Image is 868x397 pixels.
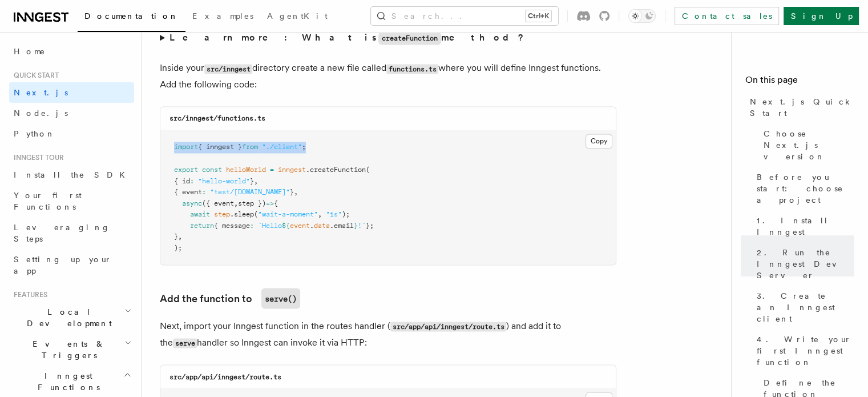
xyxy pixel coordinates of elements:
span: } [250,177,254,185]
span: Node.js [14,109,68,118]
kbd: Ctrl+K [526,10,551,22]
span: Python [14,129,55,138]
span: Documentation [84,11,179,21]
span: , [318,210,322,218]
span: "hello-world" [198,177,250,185]
span: , [178,232,182,240]
span: step }) [238,199,266,207]
span: Events & Triggers [9,338,124,361]
a: 1. Install Inngest [752,210,854,242]
span: { [274,199,278,207]
button: Search...Ctrl+K [371,7,558,25]
span: Inngest tour [9,153,64,162]
span: ); [174,243,182,251]
code: functions.ts [386,64,438,74]
span: { id [174,177,190,185]
span: { message [214,221,250,229]
span: .sleep [230,210,254,218]
a: Next.js [9,82,134,103]
button: Local Development [9,302,134,334]
summary: Learn more: What iscreateFunctionmethod? [160,30,616,46]
a: Install the SDK [9,165,134,185]
button: Toggle dark mode [628,9,656,23]
span: event [290,221,310,229]
a: Python [9,123,134,144]
code: src/app/api/inngest/route.ts [390,322,506,331]
span: Next.js [14,88,68,97]
strong: Learn more: What is method? [169,32,526,43]
span: "1s" [326,210,342,218]
span: Next.js Quick Start [750,96,854,119]
span: } [290,187,294,195]
span: , [294,187,298,195]
a: Node.js [9,103,134,123]
span: async [182,199,202,207]
a: Home [9,41,134,62]
span: import [174,143,198,151]
span: Choose Next.js version [764,128,854,162]
span: Your first Functions [14,191,82,211]
a: 4. Write your first Inngest function [752,329,854,372]
span: ; [302,143,306,151]
span: "test/[DOMAIN_NAME]" [210,187,290,195]
span: from [242,143,258,151]
span: : [250,221,254,229]
span: Local Development [9,306,124,329]
span: `Hello [258,221,282,229]
code: createFunction [378,32,441,45]
span: step [214,210,230,218]
span: const [202,165,222,173]
a: Setting up your app [9,249,134,281]
span: : [190,177,194,185]
span: { inngest } [198,143,242,151]
a: Sign Up [784,7,859,25]
span: Setting up your app [14,255,112,275]
code: src/inngest [204,64,252,74]
span: "wait-a-moment" [258,210,318,218]
span: Examples [192,11,253,21]
button: Copy [586,134,612,149]
a: Your first Functions [9,185,134,217]
span: } [174,232,178,240]
span: => [266,199,274,207]
span: , [234,199,238,207]
span: ({ event [202,199,234,207]
span: data [314,221,330,229]
span: Features [9,290,47,299]
a: Contact sales [675,7,779,25]
span: !` [358,221,366,229]
span: "./client" [262,143,302,151]
span: inngest [278,165,306,173]
span: return [190,221,214,229]
span: export [174,165,198,173]
span: .createFunction [306,165,366,173]
a: Examples [185,3,260,31]
button: Events & Triggers [9,334,134,366]
span: Quick start [9,71,59,80]
span: ( [254,210,258,218]
span: { event [174,187,202,195]
span: Before you start: choose a project [757,171,854,206]
span: ( [366,165,370,173]
a: 3. Create an Inngest client [752,286,854,329]
span: : [202,187,206,195]
a: AgentKit [260,3,334,31]
span: Home [14,46,46,57]
span: helloWorld [226,165,266,173]
p: Inside your directory create a new file called where you will define Inngest functions. Add the f... [160,60,616,93]
span: 4. Write your first Inngest function [757,334,854,368]
code: src/inngest/functions.ts [169,114,265,122]
span: Leveraging Steps [14,223,110,243]
code: serve [173,338,197,348]
a: Add the function toserve() [160,288,300,308]
a: Next.js Quick Start [745,91,854,123]
code: src/app/api/inngest/route.ts [169,372,281,380]
a: Before you start: choose a project [752,167,854,210]
a: 2. Run the Inngest Dev Server [752,242,854,286]
span: 2. Run the Inngest Dev Server [757,247,854,281]
span: 1. Install Inngest [757,215,854,238]
span: ${ [282,221,290,229]
span: ); [342,210,350,218]
code: serve() [261,288,300,308]
span: , [254,177,258,185]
